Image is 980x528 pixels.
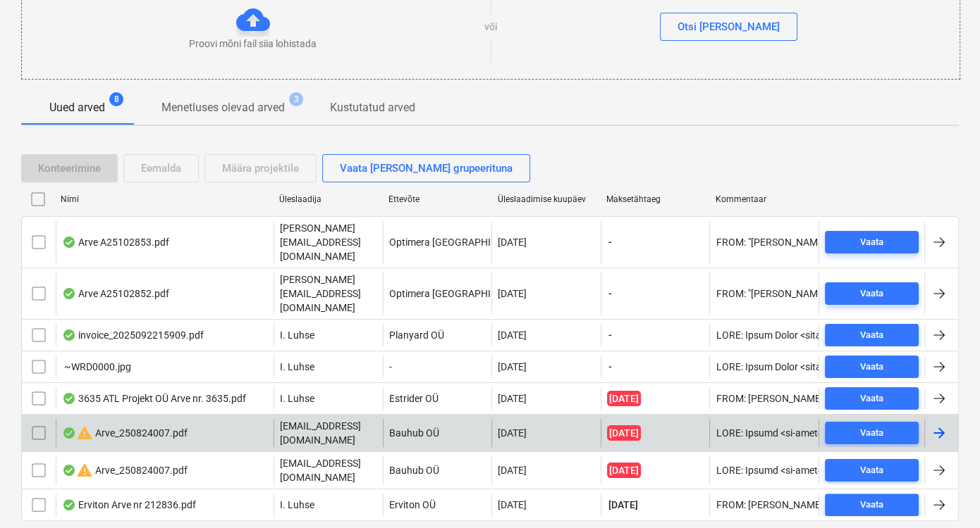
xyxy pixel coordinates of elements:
button: Vaata [825,231,919,253]
span: - [607,328,613,342]
p: Kustutatud arved [330,99,415,116]
p: I. Luhse [280,391,314,406]
div: Erviton OÜ [383,494,492,516]
div: Arve A25102852.pdf [62,288,169,299]
span: - [607,360,613,374]
p: [EMAIL_ADDRESS][DOMAIN_NAME] [280,456,377,484]
span: warning [76,425,93,441]
p: [PERSON_NAME][EMAIL_ADDRESS][DOMAIN_NAME] [280,221,377,263]
div: Vaata [860,497,883,513]
div: Arve A25102853.pdf [62,237,169,248]
span: [DATE] [607,463,641,478]
div: Andmed failist loetud [62,288,76,299]
button: Vaata [825,422,919,444]
button: Vaata [825,459,919,482]
div: Andmed failist loetud [62,499,76,510]
button: Otsi [PERSON_NAME] [660,13,797,41]
div: [DATE] [498,499,527,510]
div: Vaata [860,425,883,441]
button: Vaata [825,356,919,378]
button: Vaata [825,324,919,346]
span: 3 [289,92,303,106]
div: Andmed failist loetud [62,393,76,404]
span: [DATE] [607,425,641,441]
div: Optimera [GEOGRAPHIC_DATA] AS [383,221,492,263]
div: Vaata [860,286,883,302]
div: Vaata [860,234,883,251]
button: Vaata [825,494,919,516]
div: [DATE] [498,427,527,439]
div: [DATE] [498,329,527,341]
div: 3635 ATL Projekt OÜ Arve nr. 3635.pdf [62,393,246,404]
div: Vaata [PERSON_NAME] grupeerituna [340,159,513,177]
div: - [383,356,492,378]
button: Vaata [PERSON_NAME] grupeerituna [322,154,530,182]
span: warning [76,462,93,479]
div: Andmed failist loetud [62,237,76,248]
span: [DATE] [607,391,641,406]
iframe: Chat Widget [909,460,980,528]
div: [DATE] [498,361,527,372]
div: Kommentaar [716,194,814,204]
div: Üleslaadimise kuupäev [497,194,595,204]
button: Vaata [825,387,919,410]
p: Uued arved [49,99,105,116]
div: Vaata [860,391,883,407]
div: ~WRD0000.jpg [62,361,131,372]
span: - [607,287,613,301]
div: Andmed failist loetud [62,329,76,341]
span: - [607,235,613,249]
div: Vaata [860,359,883,375]
div: [DATE] [498,465,527,476]
div: Vestlusvidin [909,460,980,528]
div: Vaata [860,463,883,479]
div: Ettevõte [388,194,486,204]
div: [DATE] [498,288,527,299]
div: [DATE] [498,237,527,248]
div: invoice_2025092215909.pdf [62,329,204,341]
div: Bauhub OÜ [383,419,492,447]
div: Maksetähtaeg [606,194,704,204]
span: 8 [109,92,123,106]
p: või [484,20,498,34]
div: Planyard OÜ [383,324,492,346]
div: Vaata [860,327,883,344]
div: Bauhub OÜ [383,456,492,484]
p: Proovi mõni fail siia lohistada [189,37,317,51]
p: Menetluses olevad arved [161,99,285,116]
p: [PERSON_NAME][EMAIL_ADDRESS][DOMAIN_NAME] [280,272,377,315]
p: I. Luhse [280,498,314,512]
button: Vaata [825,282,919,305]
div: Üleslaadija [279,194,377,204]
div: [DATE] [498,393,527,404]
div: Estrider OÜ [383,387,492,410]
span: [DATE] [607,498,639,512]
p: [EMAIL_ADDRESS][DOMAIN_NAME] [280,419,377,447]
div: Nimi [61,194,268,204]
div: Arve_250824007.pdf [62,425,188,441]
p: I. Luhse [280,360,314,374]
div: Erviton Arve nr 212836.pdf [62,499,196,510]
p: I. Luhse [280,328,314,342]
div: Andmed failist loetud [62,465,76,476]
div: Arve_250824007.pdf [62,462,188,479]
div: Optimera [GEOGRAPHIC_DATA] AS [383,272,492,315]
div: Otsi [PERSON_NAME] [678,18,780,36]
